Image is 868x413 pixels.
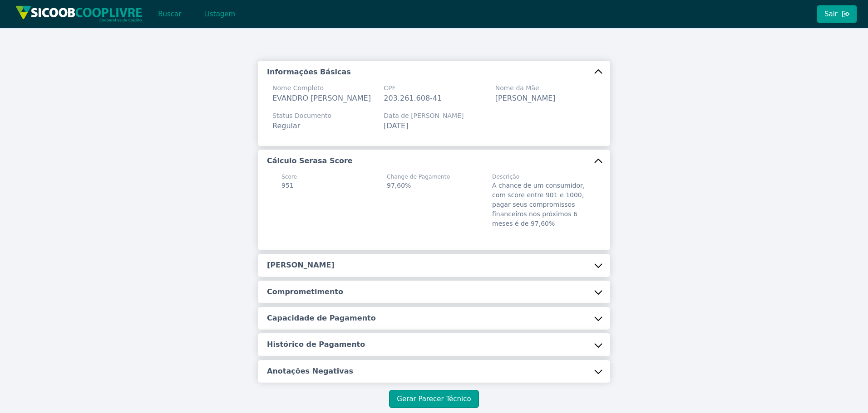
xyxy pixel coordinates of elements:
button: Capacidade de Pagamento [258,307,610,330]
button: Gerar Parecer Técnico [389,390,478,408]
span: 951 [281,182,294,189]
button: Listagem [196,5,243,23]
button: [PERSON_NAME] [258,254,610,277]
h5: Anotações Negativas [267,366,353,376]
span: EVANDRO [PERSON_NAME] [272,94,371,102]
span: [PERSON_NAME] [495,94,556,102]
span: Nome Completo [272,83,371,93]
span: CPF [384,83,442,93]
h5: Capacidade de Pagamento [267,313,376,323]
span: Nome da Mãe [495,83,556,93]
button: Histórico de Pagamento [258,333,610,356]
span: 97,60% [387,182,411,189]
button: Sair [817,5,857,23]
h5: [PERSON_NAME] [267,260,335,270]
h5: Informações Básicas [267,67,351,77]
button: Buscar [150,5,189,23]
img: img/sicoob_cooplivre.png [15,5,143,22]
span: Data de [PERSON_NAME] [384,111,464,121]
span: Descrição [492,173,587,181]
button: Anotações Negativas [258,360,610,383]
span: [DATE] [384,121,408,130]
h5: Histórico de Pagamento [267,340,365,350]
span: Status Documento [272,111,331,121]
span: A chance de um consumidor, com score entre 901 e 1000, pagar seus compromissos financeiros nos pr... [492,182,585,227]
span: 203.261.608-41 [384,94,442,102]
button: Cálculo Serasa Score [258,150,610,172]
h5: Comprometimento [267,287,343,297]
button: Comprometimento [258,281,610,303]
span: Score [281,173,297,181]
span: Change de Pagamento [387,173,450,181]
button: Informações Básicas [258,61,610,83]
span: Regular [272,121,300,130]
h5: Cálculo Serasa Score [267,156,353,166]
